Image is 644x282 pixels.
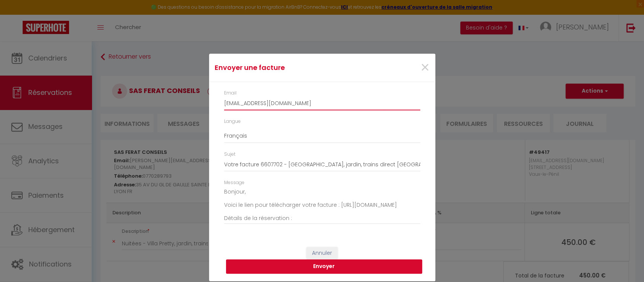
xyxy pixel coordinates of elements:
iframe: Chat [612,248,638,276]
label: Langue [224,118,241,125]
span: × [420,56,430,79]
button: Envoyer [226,259,422,274]
label: Sujet [224,151,235,158]
button: Ouvrir le widget de chat LiveChat [6,3,29,26]
label: Message [224,179,244,186]
h4: Envoyer une facture [215,62,355,73]
button: Annuler [306,247,338,260]
label: Email [224,90,237,97]
button: Close [420,60,430,76]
